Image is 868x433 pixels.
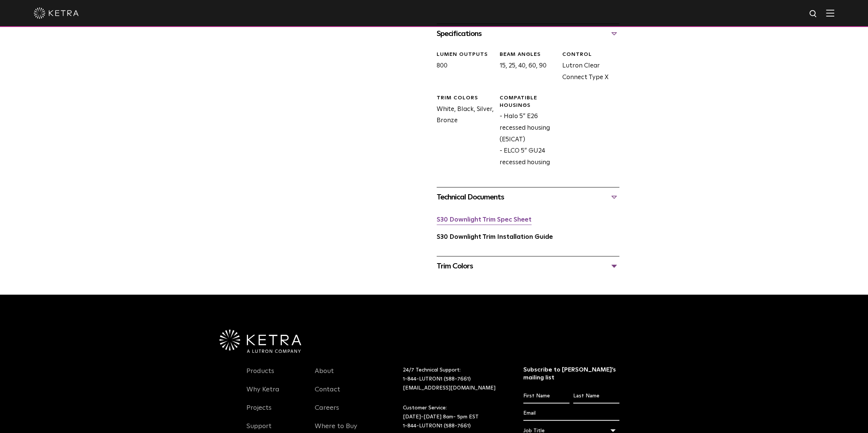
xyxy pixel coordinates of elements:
a: S30 Downlight Trim Installation Guide [437,234,553,240]
div: Lutron Clear Connect Type X [557,51,619,83]
p: 24/7 Technical Support: [403,366,505,393]
div: Trim Colors [437,94,494,102]
div: Beam Angles [500,51,557,58]
input: Last Name [573,389,619,403]
div: 800 [431,51,494,83]
a: Projects [246,404,272,421]
h3: Subscribe to [PERSON_NAME]’s mailing list [523,366,620,382]
div: LUMEN OUTPUTS [437,51,494,58]
a: About [315,367,334,384]
div: - Halo 5” E26 recessed housing (E5ICAT) - ELCO 5” GU24 recessed housing [494,94,557,168]
img: Ketra-aLutronCo_White_RGB [219,330,301,353]
div: Specifications [437,28,619,40]
a: 1-844-LUTRON1 (588-7661) [403,376,471,382]
a: [EMAIL_ADDRESS][DOMAIN_NAME] [403,385,496,391]
a: 1-844-LUTRON1 (588-7661) [403,423,471,429]
div: White, Black, Silver, Bronze [431,94,494,168]
a: Contact [315,385,340,403]
img: Hamburger%20Nav.svg [826,9,834,16]
img: search icon [809,9,818,19]
a: S30 Downlight Trim Spec Sheet [437,217,532,223]
div: Trim Colors [437,260,619,272]
a: Careers [315,404,339,421]
div: CONTROL [562,51,619,58]
p: Customer Service: [DATE]-[DATE] 8am- 5pm EST [403,404,505,430]
a: Why Ketra [246,385,279,403]
div: Technical Documents [437,191,619,203]
input: First Name [523,389,569,403]
a: Products [246,367,274,384]
div: 15, 25, 40, 60, 90 [494,51,557,83]
img: ketra-logo-2019-white [34,7,79,19]
input: Email [523,406,620,421]
div: Compatible Housings [500,94,557,109]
